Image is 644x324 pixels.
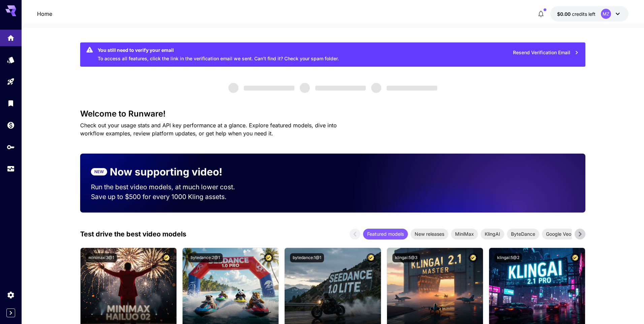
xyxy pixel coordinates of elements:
[557,10,595,18] div: $0.00
[37,10,52,18] a: Home
[188,253,223,262] button: bytedance:2@1
[509,46,583,60] button: Resend Verification Email
[601,9,611,19] div: MZ
[162,253,171,262] button: Certified Model – Vetted for best performance and includes a commercial license.
[481,230,504,237] span: KlingAI
[366,253,376,262] button: Certified Model – Vetted for best performance and includes a commercial license.
[571,253,580,262] button: Certified Model – Vetted for best performance and includes a commercial license.
[91,192,248,202] p: Save up to $500 for every 1000 Kling assets.
[572,11,595,17] span: credits left
[507,230,539,237] span: ByteDance
[6,309,15,317] button: Expand sidebar
[94,169,104,175] p: NEW
[7,34,15,42] div: Home
[451,229,478,239] div: MiniMax
[110,164,222,180] p: Now supporting video!
[7,121,15,129] div: Wallet
[98,44,339,65] div: To access all features, click the link in the verification email we sent. Can’t find it? Check yo...
[7,143,15,151] div: API Keys
[481,229,504,239] div: KlingAI
[411,230,448,237] span: New releases
[469,253,478,262] button: Certified Model – Vetted for best performance and includes a commercial license.
[7,165,15,173] div: Usage
[542,230,575,237] span: Google Veo
[494,253,522,262] button: klingai:5@2
[80,122,337,137] span: Check out your usage stats and API key performance at a glance. Explore featured models, dive int...
[392,253,420,262] button: klingai:5@3
[86,253,117,262] button: minimax:3@1
[98,46,339,54] div: You still need to verify your email
[80,109,585,119] h3: Welcome to Runware!
[542,229,575,239] div: Google Veo
[80,229,186,239] p: Test drive the best video models
[363,230,408,237] span: Featured models
[557,11,572,17] span: $0.00
[37,10,52,18] nav: breadcrumb
[290,253,324,262] button: bytedance:1@1
[507,229,539,239] div: ByteDance
[363,229,408,239] div: Featured models
[91,182,248,192] p: Run the best video models, at much lower cost.
[411,229,448,239] div: New releases
[7,77,15,86] div: Playground
[7,291,15,299] div: Settings
[264,253,273,262] button: Certified Model – Vetted for best performance and includes a commercial license.
[7,56,15,64] div: Models
[7,99,15,107] div: Library
[550,6,629,22] button: $0.00MZ
[451,230,478,237] span: MiniMax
